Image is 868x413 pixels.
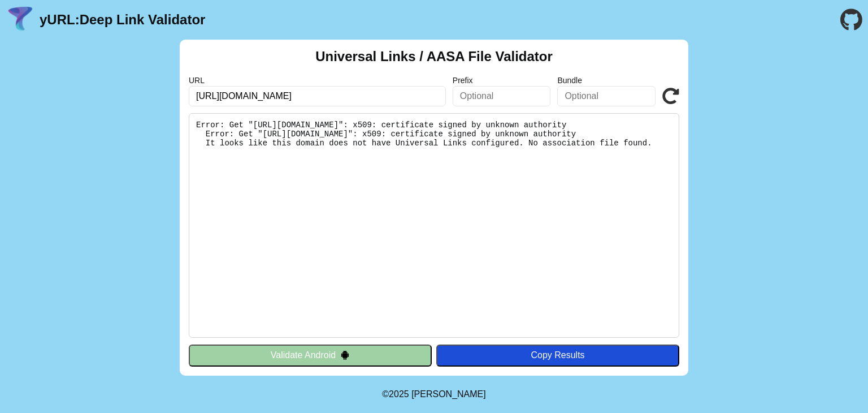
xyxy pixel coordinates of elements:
[453,86,551,106] input: Optional
[6,5,35,35] img: yURL Logo
[40,12,205,28] a: yURL:Deep Link Validator
[389,389,409,399] span: 2025
[436,345,679,366] button: Copy Results
[315,49,553,64] h2: Universal Links / AASA File Validator
[557,76,656,85] label: Bundle
[189,86,446,106] input: Required
[189,345,432,366] button: Validate Android
[382,376,485,413] footer: ©
[453,76,551,85] label: Prefix
[557,86,656,106] input: Optional
[442,350,674,360] div: Copy Results
[411,389,486,399] a: Michael Ibragimchayev's Personal Site
[340,350,350,360] img: droidIcon.svg
[189,113,679,338] pre: Error: Get "[URL][DOMAIN_NAME]": x509: certificate signed by unknown authority Error: Get "[URL][...
[189,76,446,85] label: URL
